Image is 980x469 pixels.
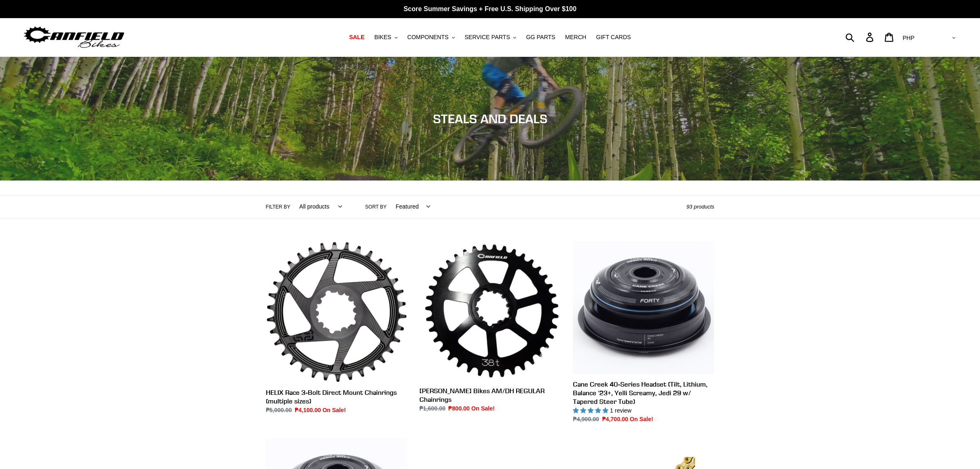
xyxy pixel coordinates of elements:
[374,34,391,41] span: BIKES
[23,24,126,50] img: Canfield Bikes
[592,32,635,43] a: GIFT CARDS
[565,34,586,41] span: MERCH
[461,32,520,43] button: SERVICE PARTS
[850,28,871,46] input: Search
[365,203,386,211] label: Sort by
[596,34,631,41] span: GIFT CARDS
[687,204,715,210] span: 93 products
[407,34,449,41] span: COMPONENTS
[266,203,291,211] label: Filter by
[522,32,559,43] a: GG PARTS
[345,32,368,43] a: SALE
[349,34,364,41] span: SALE
[465,34,510,41] span: SERVICE PARTS
[526,34,555,41] span: GG PARTS
[561,32,590,43] a: MERCH
[433,111,547,126] span: STEALS AND DEALS
[403,32,459,43] button: COMPONENTS
[370,32,401,43] button: BIKES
